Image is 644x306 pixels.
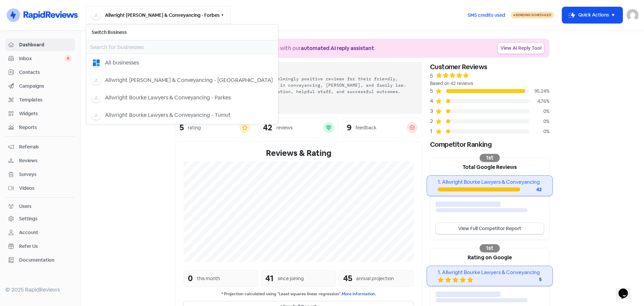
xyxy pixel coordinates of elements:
[430,80,549,87] div: Based on 42 reviews
[5,168,75,181] a: Surveys
[515,276,542,283] div: 5
[19,243,72,250] span: Refer Us
[480,154,500,162] div: 1st
[105,94,231,102] div: Allwright Bourke Lawyers & Conveyancing - Parkes
[343,272,352,285] div: 45
[438,269,541,276] div: 1. Allwright Bourke Lawyers & Conveyancing
[265,272,274,285] div: 41
[5,155,75,167] a: Reviews
[19,257,72,264] span: Documentation
[105,76,273,84] div: Allwright [PERSON_NAME] & Conveyancing - [GEOGRAPHIC_DATA]
[5,121,75,134] a: Reports
[462,11,511,18] a: SMS credits used
[347,124,352,132] div: 9
[436,223,544,234] a: View Full Competitor Report
[86,89,278,106] button: Allwright Bourke Lawyers & Conveyancing - Parkes
[430,72,433,80] div: 5
[19,41,72,48] span: Dashboard
[86,54,278,72] button: All businesses
[529,88,549,95] div: 95.24%
[529,108,549,115] div: 0%
[529,118,549,125] div: 0%
[430,127,435,135] div: 1
[5,286,75,294] div: © 2025 RapidReviews
[430,248,549,266] div: Rating on Google
[19,69,72,76] span: Contacts
[86,40,278,54] input: Search for businesses
[5,107,75,120] a: Widgets
[562,7,623,23] button: Quick Actions
[188,124,201,131] div: rating
[627,9,639,21] img: User
[468,12,505,19] span: SMS credits used
[529,98,549,105] div: 4.76%
[5,52,75,65] a: Inbox 0
[5,66,75,79] a: Contacts
[430,62,549,72] div: Customer Reviews
[430,97,435,105] div: 4
[511,11,554,19] a: Sending Scheduled
[86,6,231,24] button: Allwright [PERSON_NAME] & Conveyancing - Forbes
[19,110,72,117] span: Widgets
[516,13,551,17] span: Sending Scheduled
[19,83,72,90] span: Campaigns
[616,279,637,299] iframe: chat widget
[263,124,272,132] div: 42
[5,254,75,266] a: Documentation
[19,143,72,150] span: Referrals
[356,124,376,131] div: feedback
[430,117,435,125] div: 2
[19,124,72,131] span: Reports
[5,80,75,92] a: Campaigns
[480,244,500,252] div: 1st
[19,203,32,210] div: Users
[342,118,422,137] a: 9feedback
[19,215,38,222] div: Settings
[19,185,72,192] span: Videos
[64,55,72,62] span: 0
[5,39,75,51] a: Dashboard
[259,118,338,137] a: 42reviews
[276,124,292,131] div: reviews
[19,171,72,178] span: Surveys
[430,158,549,175] div: Total Google Reviews
[105,59,139,67] div: All businesses
[19,55,64,62] span: Inbox
[430,87,435,95] div: 5
[86,25,278,40] h6: Switch Business
[19,229,38,236] div: Account
[5,240,75,253] a: Refer Us
[498,43,544,54] a: View AI Reply Tool
[19,96,72,103] span: Templates
[183,147,414,159] div: Reviews & Rating
[5,226,75,239] a: Account
[430,139,549,149] div: Competitor Ranking
[301,45,374,52] b: automated AI reply assistant
[86,106,278,124] button: Allwright Bourke Lawyers & Conveyancing - Tumut
[105,111,231,119] div: Allwright Bourke Lawyers & Conveyancing - Tumut
[356,275,394,282] div: annual projection
[430,107,435,115] div: 3
[179,124,184,132] div: 5
[520,186,542,193] div: 42
[183,76,414,94] div: [PERSON_NAME] & Co. receives overwhelmingly positive reviews for their friendly, professional, an...
[5,182,75,194] a: Videos
[438,178,541,186] div: 1. Allwright Bourke Lawyers & Conveyancing
[5,200,75,213] a: Users
[342,291,376,297] a: More information.
[183,291,414,297] small: * Projection calculated using "Least squares linear regression".
[197,275,220,282] div: this month
[196,44,375,52] div: Streamline your review responses with our .
[175,118,255,137] a: 5rating
[19,157,72,164] span: Reviews
[86,72,278,89] button: Allwright [PERSON_NAME] & Conveyancing - [GEOGRAPHIC_DATA]
[5,94,75,106] a: Templates
[5,213,75,225] a: Settings
[529,128,549,135] div: 0%
[188,272,193,285] div: 0
[5,141,75,153] a: Referrals
[278,275,304,282] div: since joining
